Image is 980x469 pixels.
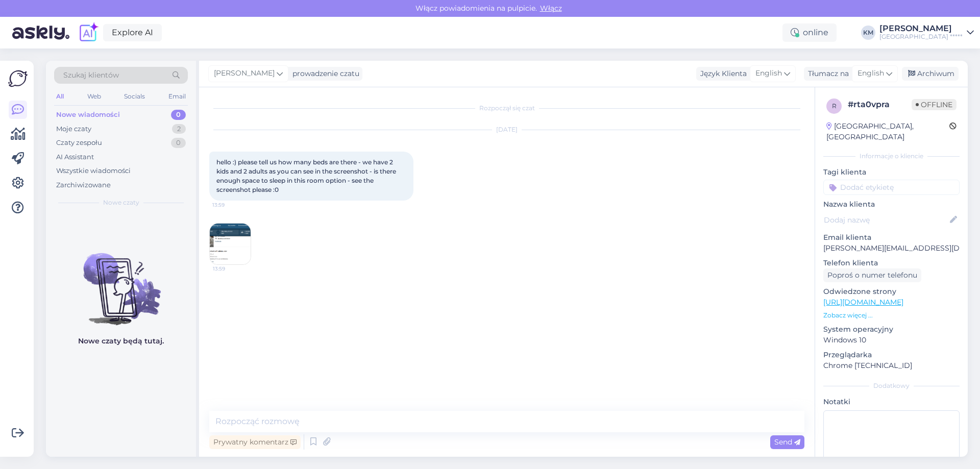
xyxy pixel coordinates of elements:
div: Socials [122,90,147,103]
div: Archiwum [902,67,959,81]
span: Szukaj klientów [63,70,119,81]
img: Attachment [210,224,251,264]
div: [GEOGRAPHIC_DATA], [GEOGRAPHIC_DATA] [826,121,949,142]
p: Nowe czaty będą tutaj. [78,336,164,347]
span: Send [774,437,800,447]
div: online [782,23,837,42]
p: Przeglądarka [823,350,960,360]
div: 2 [172,124,186,134]
a: Explore AI [103,24,162,41]
span: Nowe czaty [103,198,139,207]
div: Wszystkie wiadomości [56,166,131,176]
span: 13:59 [212,201,251,209]
img: Askly Logo [8,69,28,88]
div: Rozpoczął się czat [209,104,804,113]
img: explore-ai [78,22,99,43]
span: 13:59 [213,265,251,273]
input: Dodaj nazwę [824,214,948,226]
div: Prywatny komentarz [209,435,301,449]
span: r [832,102,837,110]
p: Telefon klienta [823,258,960,268]
div: Dodatkowy [823,381,960,390]
div: prowadzenie czatu [288,68,359,79]
div: All [54,90,66,103]
div: Czaty zespołu [56,138,102,148]
p: Zobacz więcej ... [823,311,960,320]
div: [PERSON_NAME] [879,24,963,33]
span: Włącz [537,4,565,13]
p: Notatki [823,397,960,407]
span: Offline [912,99,957,110]
p: [PERSON_NAME][EMAIL_ADDRESS][DOMAIN_NAME] [823,243,960,254]
div: 0 [171,138,186,148]
img: No chats [46,235,196,327]
input: Dodać etykietę [823,180,960,195]
div: Moje czaty [56,124,91,134]
div: KM [861,26,875,40]
p: Windows 10 [823,335,960,345]
p: Tagi klienta [823,167,960,178]
div: Nowe wiadomości [56,110,120,120]
div: AI Assistant [56,152,94,162]
div: 0 [171,110,186,120]
div: Informacje o kliencie [823,152,960,161]
div: Email [166,90,188,103]
span: English [755,68,782,79]
span: [PERSON_NAME] [214,68,275,79]
div: # rta0vpra [848,98,912,111]
div: Tłumacz na [804,68,849,79]
p: Odwiedzone strony [823,286,960,297]
a: [PERSON_NAME][GEOGRAPHIC_DATA] ***** [879,24,974,41]
a: [URL][DOMAIN_NAME] [823,298,903,307]
div: Poproś o numer telefonu [823,268,921,282]
p: Nazwa klienta [823,199,960,210]
p: Email klienta [823,232,960,243]
div: Zarchiwizowane [56,180,111,190]
span: hello :) please tell us how many beds are there - we have 2 kids and 2 adults as you can see in t... [216,158,398,193]
p: System operacyjny [823,324,960,335]
div: Web [85,90,103,103]
span: English [857,68,884,79]
div: [DATE] [209,125,804,134]
p: Chrome [TECHNICAL_ID] [823,360,960,371]
div: Język Klienta [696,68,747,79]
